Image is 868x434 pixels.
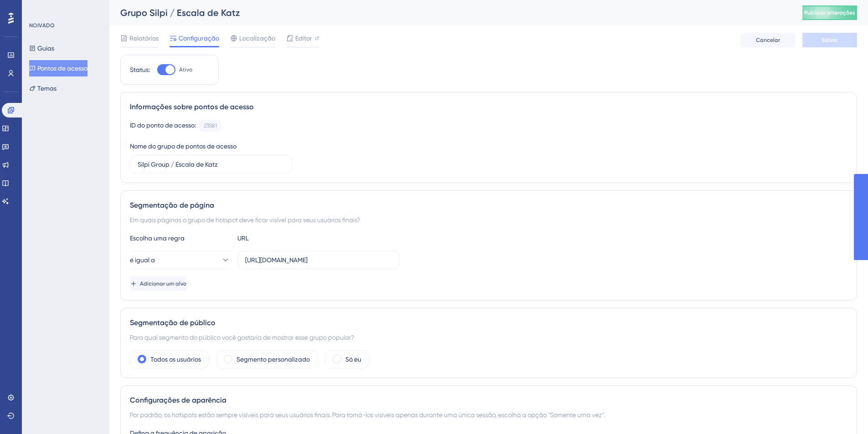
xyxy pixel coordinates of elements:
[29,40,54,56] button: Guias
[130,318,216,327] font: Segmentação de público
[130,411,605,419] font: Por padrão, os hotspots estão sempre visíveis para seus usuários finais. Para torná-los visíveis ...
[130,256,155,264] font: é igual a
[150,356,201,363] font: Todos os usuários
[37,45,54,52] font: Guias
[29,80,56,97] button: Temas
[29,22,55,29] font: NOIVADO
[179,66,192,73] font: Ativo
[802,33,857,47] button: Salvar
[236,356,310,363] font: Segmento personalizado
[804,10,855,16] font: Publicar alterações
[802,5,857,20] button: Publicar alterações
[130,66,150,73] font: Status:
[130,102,254,111] font: Informações sobre pontos de acesso
[130,276,186,291] button: Adicionar um alvo
[822,37,838,43] font: Salvar
[130,334,354,341] font: Para qual segmento do público você gostaria de mostrar esse grupo popular?
[130,143,236,150] font: Nome do grupo de pontos de acesso
[245,255,392,265] input: seusite.com/caminho
[129,35,159,42] font: Relatórios
[130,216,360,224] font: Em quais páginas o grupo de hotspot deve ficar visível para seus usuários finais?
[120,7,240,18] font: Grupo Silpi / Escala de Katz
[130,201,214,209] font: Segmentação de página
[295,35,312,42] font: Editor
[756,37,780,43] font: Cancelar
[179,35,219,42] font: Configuração
[37,65,87,72] font: Pontos de acesso
[140,281,186,287] font: Adicionar um alvo
[130,396,226,404] font: Configurações de aparência
[29,60,87,77] button: Pontos de acesso
[37,85,56,92] font: Temas
[130,251,230,269] button: é igual a
[130,235,185,242] font: Escolha uma regra
[204,123,217,129] font: 23581
[345,356,361,363] font: Só eu
[130,122,196,129] font: ID do ponto de acesso:
[740,33,795,47] button: Cancelar
[138,159,284,169] input: Digite o nome do seu grupo de hotspot aqui
[830,398,857,425] iframe: Iniciador do Assistente de IA do UserGuiding
[237,235,249,242] font: URL
[239,35,275,42] font: Localização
